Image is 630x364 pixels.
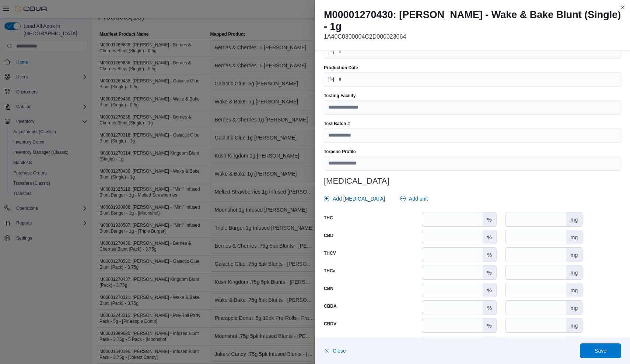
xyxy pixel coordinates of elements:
label: Production Date [324,65,358,71]
div: mg [566,318,582,332]
div: % [483,301,496,315]
div: % [483,212,496,226]
div: % [483,336,496,350]
label: CBDV [324,321,336,327]
label: Testing Facility [324,93,356,99]
label: CBD [324,233,333,238]
label: CBDA [324,303,337,309]
span: Close [333,347,346,354]
h3: [MEDICAL_DATA] [324,177,621,185]
div: mg [566,336,582,350]
input: Press the down key to open a popover containing a calendar. [324,44,621,59]
div: mg [566,283,582,297]
span: Add [MEDICAL_DATA] [333,195,385,202]
input: Press the down key to open a popover containing a calendar. [324,72,621,87]
button: Add unit [397,191,431,206]
div: % [483,230,496,244]
div: mg [566,301,582,315]
div: mg [566,248,582,262]
div: mg [566,212,582,226]
label: THCa [324,268,335,274]
div: % [483,265,496,279]
p: 1A40C0300004C2D000023064 [324,32,621,41]
label: CBN [324,286,333,291]
button: Save [580,343,621,358]
label: THC [324,215,333,221]
button: Close [324,343,346,358]
span: Add unit [409,195,428,202]
div: mg [566,230,582,244]
div: mg [566,265,582,279]
button: Add [MEDICAL_DATA] [321,191,388,206]
h2: M00001270430: [PERSON_NAME] - Wake & Bake Blunt (Single) - 1g [324,9,621,32]
button: Close this dialog [618,3,627,12]
label: Test Batch # [324,121,350,127]
span: Save [595,347,606,354]
label: THCV [324,250,336,256]
div: % [483,283,496,297]
div: % [483,318,496,332]
label: Terpene Profile [324,149,356,155]
div: % [483,248,496,262]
